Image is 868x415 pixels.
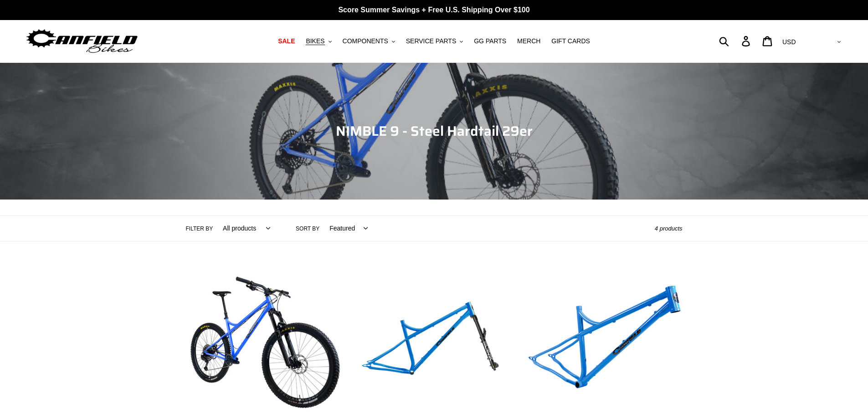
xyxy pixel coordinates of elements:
[278,37,295,45] span: SALE
[186,225,213,233] label: Filter by
[517,37,540,45] span: MERCH
[469,35,511,47] a: GG PARTS
[336,120,533,142] span: NIMBLE 9 - Steel Hardtail 29er
[25,27,139,56] img: Canfield Bikes
[474,37,506,45] span: GG PARTS
[513,35,545,47] a: MERCH
[296,225,319,233] label: Sort by
[306,37,324,45] span: BIKES
[401,35,467,47] button: SERVICE PARTS
[406,37,456,45] span: SERVICE PARTS
[724,31,747,51] input: Search
[655,225,683,232] span: 4 products
[551,37,590,45] span: GIFT CARDS
[301,35,336,47] button: BIKES
[273,35,299,47] a: SALE
[343,37,388,45] span: COMPONENTS
[547,35,595,47] a: GIFT CARDS
[338,35,400,47] button: COMPONENTS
